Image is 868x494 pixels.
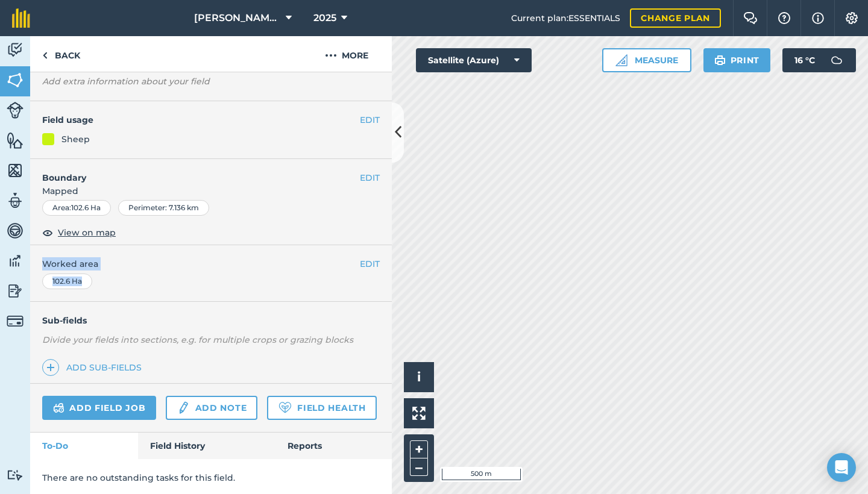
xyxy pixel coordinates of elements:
[410,440,428,458] button: +
[42,334,353,345] em: Divide your fields into sections, e.g. for multiple crops or grazing blocks
[812,11,824,25] img: svg+xml;base64,PHN2ZyB4bWxucz0iaHR0cDovL3d3dy53My5vcmcvMjAwMC9zdmciIHdpZHRoPSIxNyIgaGVpZ2h0PSIxNy...
[7,469,24,481] img: svg+xml;base64,PD94bWwgdmVyc2lvbj0iMS4wIiBlbmNvZGluZz0idXRmLTgiPz4KPCEtLSBHZW5lcmF0b3I6IEFkb2JlIE...
[615,54,627,66] img: Ruler icon
[138,433,275,459] a: Field History
[827,453,856,482] div: Open Intercom Messenger
[7,102,24,119] img: svg+xml;base64,PD94bWwgdmVyc2lvbj0iMS4wIiBlbmNvZGluZz0idXRmLTgiPz4KPCEtLSBHZW5lcmF0b3I6IEFkb2JlIE...
[7,131,24,149] img: svg+xml;base64,PHN2ZyB4bWxucz0iaHR0cDovL3d3dy53My5vcmcvMjAwMC9zdmciIHdpZHRoPSI1NiIgaGVpZ2h0PSI2MC...
[118,200,209,216] div: Perimeter : 7.136 km
[714,53,726,67] img: svg+xml;base64,PHN2ZyB4bWxucz0iaHR0cDovL3d3dy53My5vcmcvMjAwMC9zdmciIHdpZHRoPSIxOSIgaGVpZ2h0PSIyNC...
[194,11,281,25] span: [PERSON_NAME] Farm
[7,282,24,300] img: svg+xml;base64,PD94bWwgdmVyc2lvbj0iMS4wIiBlbmNvZGluZz0idXRmLTgiPz4KPCEtLSBHZW5lcmF0b3I6IEFkb2JlIE...
[42,359,146,376] a: Add sub-fields
[410,458,428,476] button: –
[30,159,360,184] h4: Boundary
[7,313,24,330] img: svg+xml;base64,PD94bWwgdmVyc2lvbj0iMS4wIiBlbmNvZGluZz0idXRmLTgiPz4KPCEtLSBHZW5lcmF0b3I6IEFkb2JlIE...
[794,48,815,72] span: 16 ° C
[42,200,111,216] div: Area : 102.6 Ha
[844,12,859,24] img: A cog icon
[42,76,210,87] em: Add extra information about your field
[412,407,426,420] img: Four arrows, one pointing top left, one top right, one bottom right and the last bottom left
[42,225,116,240] button: View on map
[177,401,190,415] img: svg+xml;base64,PD94bWwgdmVyc2lvbj0iMS4wIiBlbmNvZGluZz0idXRmLTgiPz4KPCEtLSBHZW5lcmF0b3I6IEFkb2JlIE...
[30,184,392,198] span: Mapped
[30,36,92,72] a: Back
[7,41,24,59] img: svg+xml;base64,PD94bWwgdmVyc2lvbj0iMS4wIiBlbmNvZGluZz0idXRmLTgiPz4KPCEtLSBHZW5lcmF0b3I6IEFkb2JlIE...
[404,362,434,392] button: i
[42,48,48,63] img: svg+xml;base64,PHN2ZyB4bWxucz0iaHR0cDovL3d3dy53My5vcmcvMjAwMC9zdmciIHdpZHRoPSI5IiBoZWlnaHQ9IjI0Ii...
[166,396,257,420] a: Add note
[630,8,721,28] a: Change plan
[360,257,380,270] button: EDIT
[782,48,856,72] button: 16 °C
[275,433,392,459] a: Reports
[30,433,138,459] a: To-Do
[30,314,392,327] h4: Sub-fields
[58,226,116,239] span: View on map
[12,8,30,28] img: fieldmargin Logo
[360,113,380,127] button: EDIT
[313,11,336,25] span: 2025
[325,48,337,63] img: svg+xml;base64,PHN2ZyB4bWxucz0iaHR0cDovL3d3dy53My5vcmcvMjAwMC9zdmciIHdpZHRoPSIyMCIgaGVpZ2h0PSIyNC...
[7,222,24,240] img: svg+xml;base64,PD94bWwgdmVyc2lvbj0iMS4wIiBlbmNvZGluZz0idXRmLTgiPz4KPCEtLSBHZW5lcmF0b3I6IEFkb2JlIE...
[267,396,376,420] a: Field Health
[416,48,532,72] button: Satellite (Azure)
[42,471,380,484] p: There are no outstanding tasks for this field.
[825,48,849,72] img: svg+xml;base64,PD94bWwgdmVyc2lvbj0iMS4wIiBlbmNvZGluZz0idXRmLTgiPz4KPCEtLSBHZW5lcmF0b3I6IEFkb2JlIE...
[61,133,90,146] div: Sheep
[7,71,24,89] img: svg+xml;base64,PHN2ZyB4bWxucz0iaHR0cDovL3d3dy53My5vcmcvMjAwMC9zdmciIHdpZHRoPSI1NiIgaGVpZ2h0PSI2MC...
[42,257,380,270] span: Worked area
[46,360,55,375] img: svg+xml;base64,PHN2ZyB4bWxucz0iaHR0cDovL3d3dy53My5vcmcvMjAwMC9zdmciIHdpZHRoPSIxNCIgaGVpZ2h0PSIyNC...
[42,225,53,240] img: svg+xml;base64,PHN2ZyB4bWxucz0iaHR0cDovL3d3dy53My5vcmcvMjAwMC9zdmciIHdpZHRoPSIxOCIgaGVpZ2h0PSIyNC...
[7,252,24,270] img: svg+xml;base64,PD94bWwgdmVyc2lvbj0iMS4wIiBlbmNvZGluZz0idXRmLTgiPz4KPCEtLSBHZW5lcmF0b3I6IEFkb2JlIE...
[777,12,791,24] img: A question mark icon
[301,36,392,72] button: More
[7,192,24,210] img: svg+xml;base64,PD94bWwgdmVyc2lvbj0iMS4wIiBlbmNvZGluZz0idXRmLTgiPz4KPCEtLSBHZW5lcmF0b3I6IEFkb2JlIE...
[42,113,360,127] h4: Field usage
[602,48,691,72] button: Measure
[417,369,421,384] span: i
[7,161,24,180] img: svg+xml;base64,PHN2ZyB4bWxucz0iaHR0cDovL3d3dy53My5vcmcvMjAwMC9zdmciIHdpZHRoPSI1NiIgaGVpZ2h0PSI2MC...
[703,48,771,72] button: Print
[360,171,380,184] button: EDIT
[743,12,758,24] img: Two speech bubbles overlapping with the left bubble in the forefront
[511,11,620,25] span: Current plan : ESSENTIALS
[53,401,64,415] img: svg+xml;base64,PD94bWwgdmVyc2lvbj0iMS4wIiBlbmNvZGluZz0idXRmLTgiPz4KPCEtLSBHZW5lcmF0b3I6IEFkb2JlIE...
[42,274,92,289] div: 102.6 Ha
[42,396,156,420] a: Add field job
